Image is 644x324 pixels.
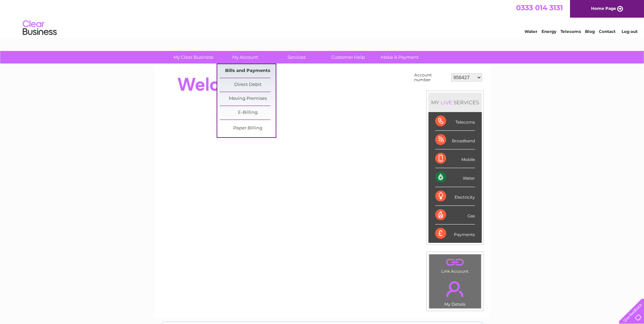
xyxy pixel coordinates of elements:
[320,51,376,64] a: Customer Help
[439,99,454,106] div: LIVE
[269,51,325,64] a: Services
[435,224,475,243] div: Payments
[220,78,276,92] a: Direct Debit
[220,92,276,106] a: Moving Premises
[428,93,482,112] div: MY SERVICES
[412,71,449,84] td: Account number
[429,254,481,275] td: Link Account
[217,51,273,64] a: My Account
[516,3,563,12] a: 0333 014 3131
[435,206,475,224] div: Gas
[22,18,57,38] img: logo.png
[599,29,615,34] a: Contact
[560,29,581,34] a: Telecoms
[162,4,483,33] div: Clear Business is a trading name of Verastar Limited (registered in [GEOGRAPHIC_DATA] No. 3667643...
[585,29,595,34] a: Blog
[220,122,276,135] a: Paper Billing
[435,131,475,149] div: Broadband
[435,112,475,131] div: Telecoms
[541,29,556,34] a: Energy
[431,277,479,301] a: .
[525,29,537,34] a: Water
[429,275,481,309] td: My Details
[165,51,221,64] a: My Clear Business
[220,106,276,120] a: E-Billing
[435,187,475,206] div: Electricity
[220,64,276,78] a: Bills and Payments
[431,256,479,268] a: .
[372,51,428,64] a: Make A Payment
[435,168,475,187] div: Water
[435,149,475,168] div: Mobile
[622,29,638,34] a: Log out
